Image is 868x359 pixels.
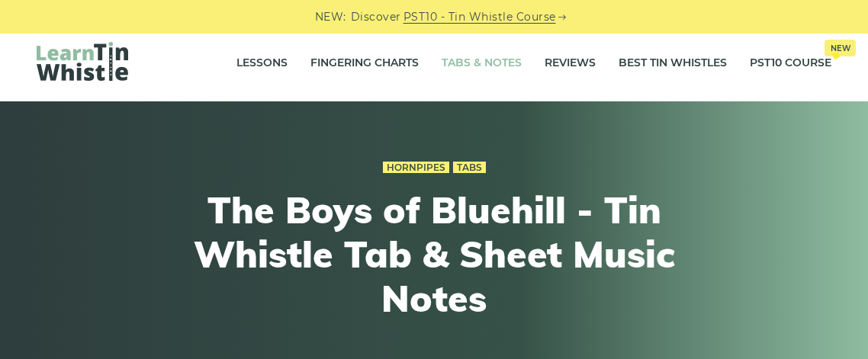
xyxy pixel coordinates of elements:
[545,44,596,82] a: Reviews
[750,44,831,82] a: PST10 CourseNew
[153,188,715,320] h1: The Boys of Bluehill - Tin Whistle Tab & Sheet Music Notes
[403,8,556,26] a: PST10 - Tin Whistle Course
[37,42,128,81] img: LearnTinWhistle.com
[310,44,419,82] a: Fingering Charts
[442,44,522,82] a: Tabs & Notes
[315,8,346,26] span: NEW:
[383,162,449,174] a: Hornpipes
[236,44,288,82] a: Lessons
[825,40,856,56] span: New
[351,8,401,26] span: Discover
[453,162,486,174] a: Tabs
[619,44,727,82] a: Best Tin Whistles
